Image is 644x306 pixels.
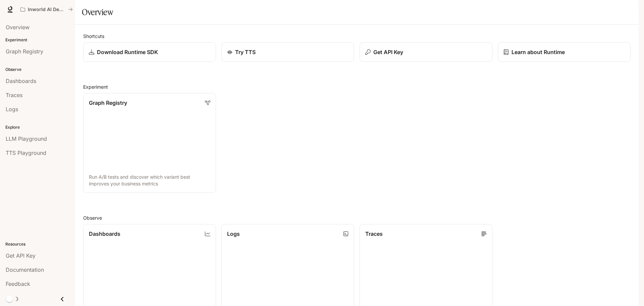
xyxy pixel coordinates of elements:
h2: Shortcuts [83,33,631,40]
button: Get API Key [360,42,492,62]
h2: Experiment [83,83,631,90]
a: Graph RegistryRun A/B tests and discover which variant best improves your business metrics [83,93,216,193]
p: Run A/B tests and discover which variant best improves your business metrics [89,174,210,187]
button: All workspaces [17,3,76,16]
p: Graph Registry [89,99,127,107]
p: Inworld AI Demos [28,7,65,12]
p: Try TTS [235,48,256,56]
a: Download Runtime SDK [83,42,216,62]
p: Download Runtime SDK [97,48,158,56]
h2: Observe [83,214,631,221]
p: Get API Key [373,48,403,56]
a: Try TTS [221,42,354,62]
p: Logs [227,230,240,238]
p: Traces [365,230,383,238]
a: Learn about Runtime [498,42,631,62]
p: Dashboards [89,230,120,238]
p: Learn about Runtime [512,48,565,56]
h1: Overview [82,5,113,19]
